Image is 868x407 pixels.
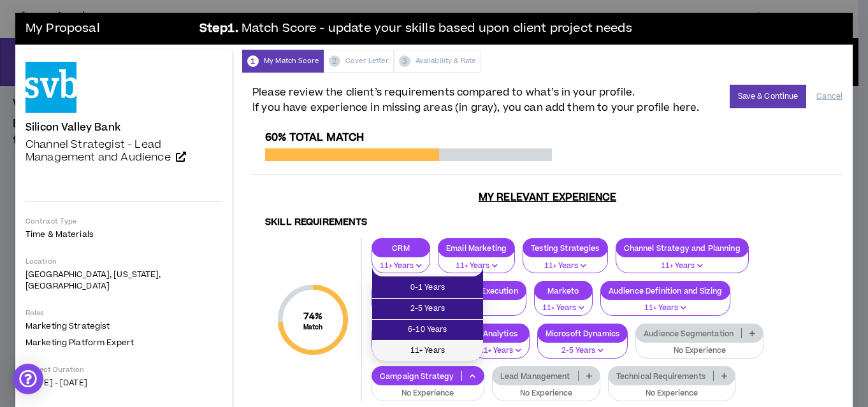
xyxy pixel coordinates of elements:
span: 2-5 Years [380,302,475,316]
p: Lead Management [493,371,578,381]
p: Technical Requirements [609,371,713,381]
button: 11+ Years [616,250,749,274]
span: 6-10 Years [380,323,475,337]
p: 11+ Years [380,261,422,272]
p: Campaign Strategy [372,371,461,381]
button: No Experience [635,334,763,359]
p: 2-5 Years [546,345,620,357]
button: 11+ Years [372,250,430,274]
button: Cancel [816,85,843,108]
button: No Experience [608,377,735,401]
span: Marketing Platform Expert [25,337,134,348]
span: Channel Strategist - Lead Management and Audience [25,137,171,165]
p: Roles [25,308,222,318]
p: Analytics [472,329,529,338]
p: [DATE] - [DATE] [25,377,222,389]
p: Channel Strategy and Planning [616,243,748,253]
h3: My Proposal [25,16,191,41]
p: Microsoft Dynamics [538,329,628,338]
p: Project Duration [25,365,222,375]
button: 11+ Years [438,250,515,274]
p: Contract Type [25,217,222,226]
p: [GEOGRAPHIC_DATA], [US_STATE], [GEOGRAPHIC_DATA] [25,269,222,292]
small: Match [303,323,323,332]
h4: Skill Requirements [265,217,830,229]
h4: Silicon Valley Bank [25,122,120,133]
p: CRM [372,243,430,253]
p: Location [25,257,222,266]
p: Testing Strategies [523,243,607,253]
button: 11+ Years [523,250,608,274]
span: 11+ Years [380,344,475,358]
p: Audience Definition and Sizing [601,286,730,296]
p: Email Marketing [438,243,514,253]
button: Save & Continue [730,85,807,108]
p: 11+ Years [624,261,741,272]
span: Match Score - update your skills based upon client project needs [242,20,632,38]
p: Time & Materials [25,229,222,240]
span: Please review the client’s requirements compared to what’s in your profile. If you have experienc... [252,85,699,115]
div: Open Intercom Messenger [13,364,43,394]
p: No Experience [644,345,755,357]
span: Marketing Strategist [25,320,110,332]
button: No Experience [372,377,484,401]
b: Step 1 . [199,20,238,38]
div: My Match Score [242,50,324,73]
p: 11+ Years [446,261,507,272]
span: 0-1 Years [380,281,475,295]
p: 11+ Years [531,261,600,272]
p: No Experience [616,388,727,399]
button: 2-5 Years [537,334,628,359]
p: 11+ Years [609,303,722,314]
button: 11+ Years [600,292,730,316]
p: Marketo [535,286,592,296]
p: 11+ Years [542,303,584,314]
p: No Experience [380,388,476,399]
h3: My Relevant Experience [252,191,843,204]
button: No Experience [492,377,600,401]
a: Channel Strategist - Lead Management and Audience [25,138,222,164]
p: No Experience [500,388,592,399]
button: 11+ Years [471,334,530,359]
span: 60% Total Match [265,130,364,145]
span: 1 [247,55,259,67]
button: 11+ Years [534,292,593,316]
p: 11+ Years [479,345,521,357]
span: 74 % [303,310,323,323]
p: Audience Segmentation [636,329,741,338]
